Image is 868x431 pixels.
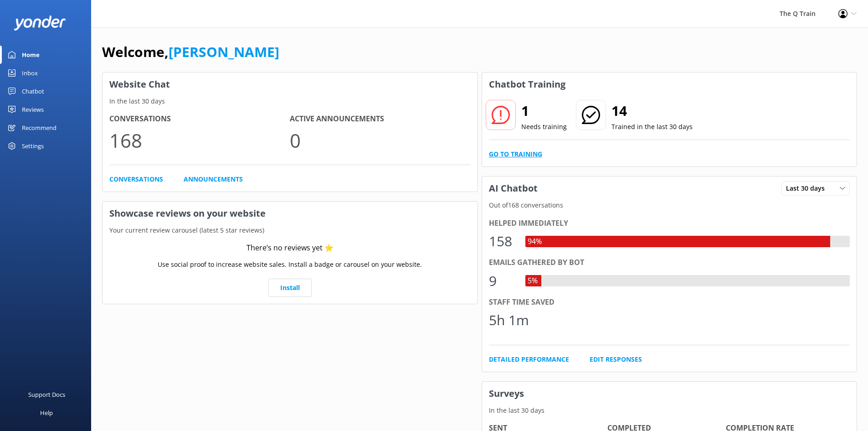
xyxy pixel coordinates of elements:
[22,119,56,137] div: Recommend
[786,183,830,193] span: Last 30 days
[103,202,478,225] h3: Showcase reviews on your website
[28,385,65,404] div: Support Docs
[489,230,516,252] div: 158
[22,82,44,100] div: Chatbot
[184,174,243,184] a: Announcements
[14,16,66,31] img: yonder-white-logo.png
[611,122,693,132] p: Trained in the last 30 days
[40,404,53,422] div: Help
[482,200,857,210] p: Out of 168 conversations
[103,73,478,96] h3: Website Chat
[22,137,44,155] div: Settings
[521,122,567,132] p: Needs training
[489,270,516,292] div: 9
[103,96,478,106] p: In the last 30 days
[590,354,642,364] a: Edit Responses
[482,73,572,96] h3: Chatbot Training
[290,113,470,125] h4: Active Announcements
[109,174,163,184] a: Conversations
[109,113,290,125] h4: Conversations
[103,225,478,235] p: Your current review carousel (latest 5 star reviews)
[247,242,334,254] div: There’s no reviews yet ⭐
[158,260,422,270] p: Use social proof to increase website sales. Install a badge or carousel on your website.
[290,125,470,156] p: 0
[489,149,542,159] a: Go to Training
[169,42,279,61] a: [PERSON_NAME]
[22,46,40,64] div: Home
[611,100,693,122] h2: 14
[489,309,529,331] div: 5h 1m
[268,279,312,297] a: Install
[482,177,544,200] h3: AI Chatbot
[489,257,850,269] div: Emails gathered by bot
[482,382,857,405] h3: Surveys
[109,125,290,156] p: 168
[489,296,850,308] div: Staff time saved
[489,354,569,364] a: Detailed Performance
[489,218,850,229] div: Helped immediately
[22,100,44,119] div: Reviews
[102,41,279,63] h1: Welcome,
[22,64,38,82] div: Inbox
[525,275,540,287] div: 5%
[482,405,857,415] p: In the last 30 days
[525,236,544,248] div: 94%
[521,100,567,122] h2: 1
